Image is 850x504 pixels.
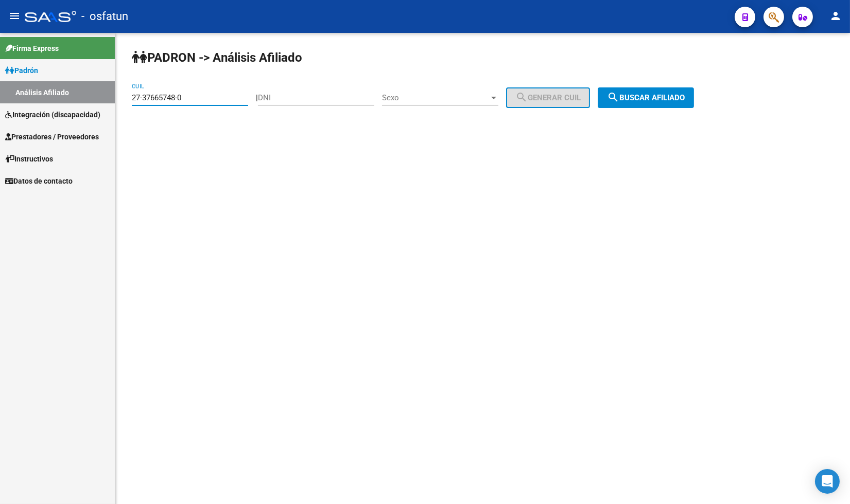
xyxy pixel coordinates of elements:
span: - osfatun [81,5,128,28]
div: Open Intercom Messenger [815,469,840,494]
mat-icon: search [607,91,619,103]
span: Generar CUIL [515,93,581,102]
button: Generar CUIL [506,87,590,108]
span: Sexo [382,93,489,102]
mat-icon: search [515,91,528,103]
span: Datos de contacto [5,175,73,187]
strong: PADRON -> Análisis Afiliado [132,50,302,65]
button: Buscar afiliado [598,87,694,108]
mat-icon: menu [8,10,21,22]
div: | [256,93,598,102]
span: Prestadores / Proveedores [5,131,99,142]
span: Integración (discapacidad) [5,109,100,120]
mat-icon: person [829,10,842,22]
span: Firma Express [5,43,59,54]
span: Padrón [5,65,38,76]
span: Buscar afiliado [607,93,685,102]
span: Instructivos [5,153,53,165]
